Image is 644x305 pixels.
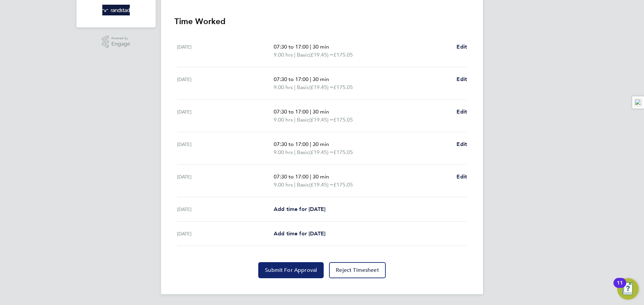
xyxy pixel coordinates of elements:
a: Edit [457,108,467,116]
span: | [310,44,311,50]
span: Reject Timesheet [336,267,379,274]
span: (£19.45) = [309,117,333,123]
button: Submit For Approval [258,262,324,278]
span: Basic [297,181,309,189]
a: Add time for [DATE] [274,230,325,238]
span: 9.00 hrs [274,117,293,123]
span: 30 min [313,173,329,180]
a: Edit [457,43,467,51]
a: Add time for [DATE] [274,205,325,213]
span: Basic [297,83,309,91]
div: 11 [617,283,623,292]
span: Add time for [DATE] [274,230,325,237]
span: 30 min [313,141,329,147]
span: (£19.45) = [309,181,333,188]
span: 9.00 hrs [274,149,293,155]
span: Add time for [DATE] [274,206,325,212]
span: | [310,108,311,115]
span: Edit [457,44,467,50]
span: 07:30 to 17:00 [274,108,309,115]
div: [DATE] [177,140,274,156]
button: Reject Timesheet [329,262,386,278]
a: Edit [457,140,467,148]
div: [DATE] [177,230,274,238]
span: Edit [457,173,467,180]
span: | [294,52,296,58]
span: | [294,117,296,123]
span: 30 min [313,44,329,50]
span: Basic [297,51,309,59]
span: 9.00 hrs [274,84,293,90]
span: (£19.45) = [309,149,333,155]
span: | [294,149,296,155]
span: £175.05 [333,181,353,188]
span: 07:30 to 17:00 [274,141,309,147]
span: | [310,141,311,147]
span: £175.05 [333,117,353,123]
span: Edit [457,141,467,147]
span: 07:30 to 17:00 [274,173,309,180]
span: | [294,84,296,90]
span: Powered by [111,35,130,41]
span: | [294,181,296,188]
button: Open Resource Center, 11 new notifications [617,278,639,300]
span: £175.05 [333,84,353,90]
h3: Time Worked [174,16,470,27]
span: (£19.45) = [309,84,333,90]
span: | [310,173,311,180]
span: 07:30 to 17:00 [274,76,309,82]
span: Edit [457,76,467,82]
span: Basic [297,116,309,124]
span: Engage [111,41,130,47]
span: 9.00 hrs [274,181,293,188]
span: 30 min [313,108,329,115]
span: Edit [457,108,467,115]
span: 30 min [313,76,329,82]
span: Submit For Approval [265,267,317,274]
img: randstad-logo-retina.png [102,5,130,15]
span: £175.05 [333,52,353,58]
span: 07:30 to 17:00 [274,44,309,50]
a: Go to home page [85,5,148,15]
span: £175.05 [333,149,353,155]
div: [DATE] [177,205,274,213]
span: Basic [297,148,309,156]
span: | [310,76,311,82]
div: [DATE] [177,108,274,124]
div: [DATE] [177,173,274,189]
div: [DATE] [177,43,274,59]
span: (£19.45) = [309,52,333,58]
div: [DATE] [177,75,274,91]
span: 9.00 hrs [274,52,293,58]
a: Edit [457,75,467,83]
a: Edit [457,173,467,181]
a: Powered byEngage [102,35,130,48]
